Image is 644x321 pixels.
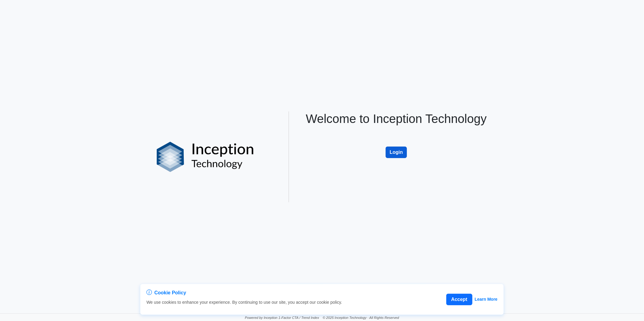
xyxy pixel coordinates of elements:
[300,111,493,126] h1: Welcome to Inception Technology
[157,142,254,172] img: logo%20black.png
[386,140,407,145] a: Login
[154,289,186,296] span: Cookie Policy
[446,294,472,305] button: Accept
[146,299,342,306] p: We use cookies to enhance your experience. By continuing to use our site, you accept our cookie p...
[475,296,498,303] a: Learn More
[386,147,407,158] button: Login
